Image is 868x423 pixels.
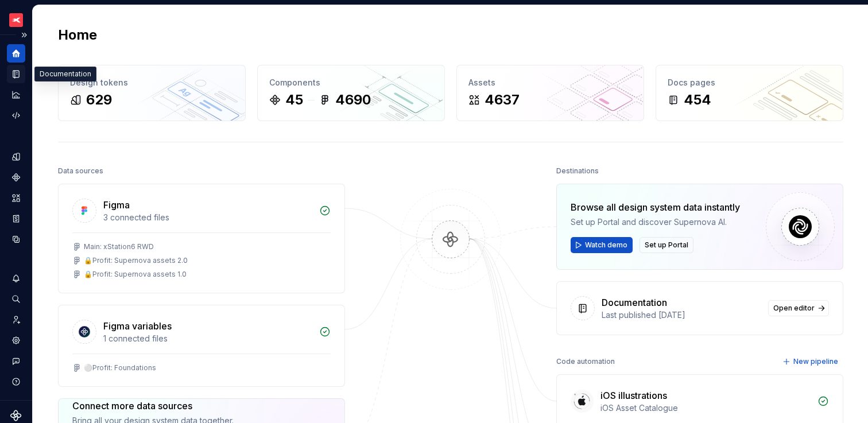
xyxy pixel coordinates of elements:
[16,27,32,43] button: Expand sidebar
[7,209,25,228] a: Storybook stories
[600,402,811,414] div: iOS Asset Catalogue
[668,77,831,88] div: Docs pages
[656,65,843,121] a: Docs pages454
[84,363,156,372] div: ⚪️Profit: Foundations
[485,91,520,109] div: 4637
[84,256,188,265] div: 🔒Profit: Supernova assets 2.0
[10,410,22,421] svg: Supernova Logo
[86,91,112,109] div: 629
[72,399,234,413] div: Connect more data sources
[84,270,187,279] div: 🔒Profit: Supernova assets 1.0
[7,44,25,63] a: Home
[684,91,711,109] div: 454
[7,230,25,249] a: Data sources
[58,305,345,387] a: Figma variables1 connected files⚪️Profit: Foundations
[7,331,25,350] a: Settings
[779,354,843,370] button: New pipeline
[269,77,433,88] div: Components
[7,311,25,329] a: Invite team
[7,290,25,308] button: Search ⌘K
[571,216,740,228] div: Set up Portal and discover Supernova AI.
[645,240,688,250] span: Set up Portal
[103,198,130,212] div: Figma
[58,184,345,293] a: Figma3 connected filesMain: xStation6 RWD🔒Profit: Supernova assets 2.0🔒Profit: Supernova assets 1.0
[571,237,633,253] button: Watch demo
[7,65,25,83] a: Documentation
[7,86,25,104] a: Analytics
[7,168,25,187] a: Components
[9,13,23,27] img: 69bde2f7-25a0-4577-ad58-aa8b0b39a544.png
[7,189,25,207] a: Assets
[556,354,615,370] div: Code automation
[7,148,25,166] a: Design tokens
[640,237,693,253] button: Set up Portal
[103,212,312,223] div: 3 connected files
[335,91,371,109] div: 4690
[34,67,96,82] div: Documentation
[58,163,103,179] div: Data sources
[84,242,154,251] div: Main: xStation6 RWD
[7,352,25,370] button: Contact support
[7,106,25,125] a: Code automation
[556,163,599,179] div: Destinations
[7,269,25,288] button: Notifications
[571,200,740,214] div: Browse all design system data instantly
[773,304,815,313] span: Open editor
[793,357,838,366] span: New pipeline
[602,309,761,321] div: Last published [DATE]
[58,26,97,44] h2: Home
[468,77,632,88] div: Assets
[70,77,234,88] div: Design tokens
[585,240,627,250] span: Watch demo
[58,65,246,121] a: Design tokens629
[768,300,829,316] a: Open editor
[103,333,312,344] div: 1 connected files
[456,65,644,121] a: Assets4637
[257,65,445,121] a: Components454690
[600,389,667,402] div: iOS illustrations
[602,296,667,309] div: Documentation
[103,319,172,333] div: Figma variables
[285,91,303,109] div: 45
